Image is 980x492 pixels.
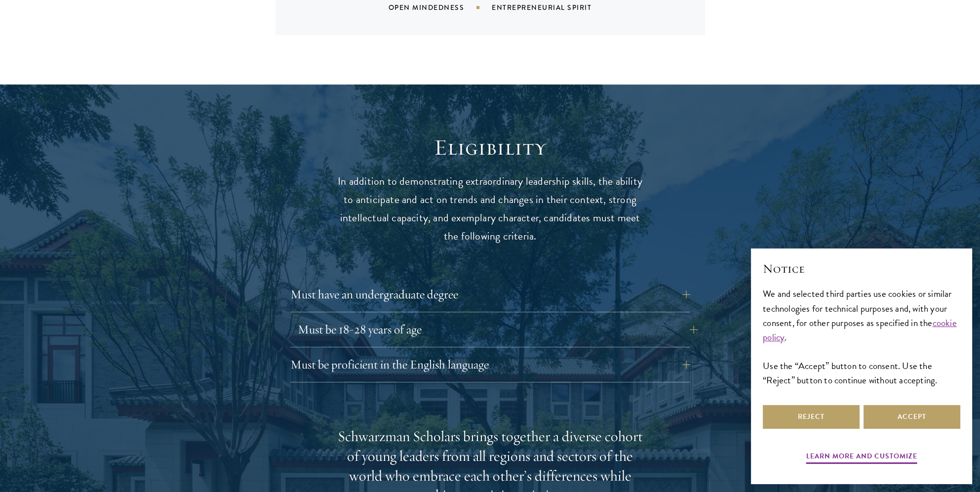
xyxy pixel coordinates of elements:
h2: Notice [763,260,960,277]
button: Learn more and customize [806,450,917,465]
button: Must be proficient in the English language [290,353,690,376]
div: Open Mindedness [389,2,492,12]
a: cookie policy [763,316,957,344]
h2: Eligibility [337,134,643,162]
button: Must be 18-28 years of age [298,318,698,341]
button: Reject [763,405,860,429]
div: Entrepreneurial Spirit [492,2,616,12]
button: Must have an undergraduate degree [290,283,690,306]
p: In addition to demonstrating extraordinary leadership skills, the ability to anticipate and act o... [337,172,643,246]
button: Accept [863,405,960,429]
div: We and selected third parties use cookies or similar technologies for technical purposes and, wit... [763,287,960,387]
